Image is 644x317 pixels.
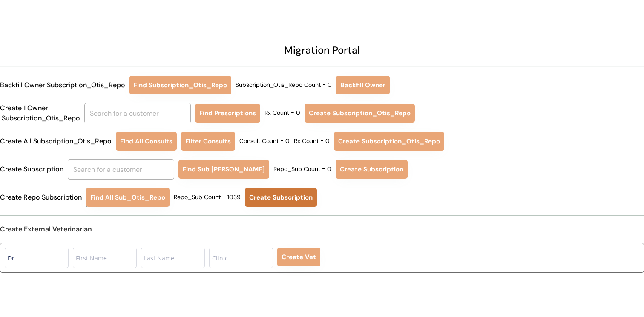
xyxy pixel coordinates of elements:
[239,137,290,146] div: Consult Count = 0
[334,132,444,151] button: Create Subscription_Otis_Repo
[84,103,191,123] input: Search for a customer
[294,137,330,146] div: Rx Count = 0
[336,160,408,179] button: Create Subscription
[264,109,300,117] div: Rx Count = 0
[86,188,170,207] button: Find All Sub_Otis_Repo
[273,165,331,174] div: Repo_Sub Count = 0
[116,132,177,151] button: Find All Consults
[209,248,273,268] input: Clinic
[68,159,174,180] input: Search for a customer
[245,188,317,207] button: Create Subscription
[73,248,137,268] input: First Name
[174,193,241,202] div: Repo_Sub Count = 1039
[305,104,415,123] button: Create Subscription_Otis_Repo
[129,76,231,94] button: Find Subscription_Otis_Repo
[284,43,360,58] div: Migration Portal
[178,160,269,179] button: Find Sub [PERSON_NAME]
[181,132,235,151] button: Filter Consults
[336,76,390,94] button: Backfill Owner
[236,81,332,89] div: Subscription_Otis_Repo Count = 0
[195,104,260,123] button: Find Prescriptions
[141,248,205,268] input: Last Name
[5,248,69,268] input: Title
[277,248,320,266] button: Create Vet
